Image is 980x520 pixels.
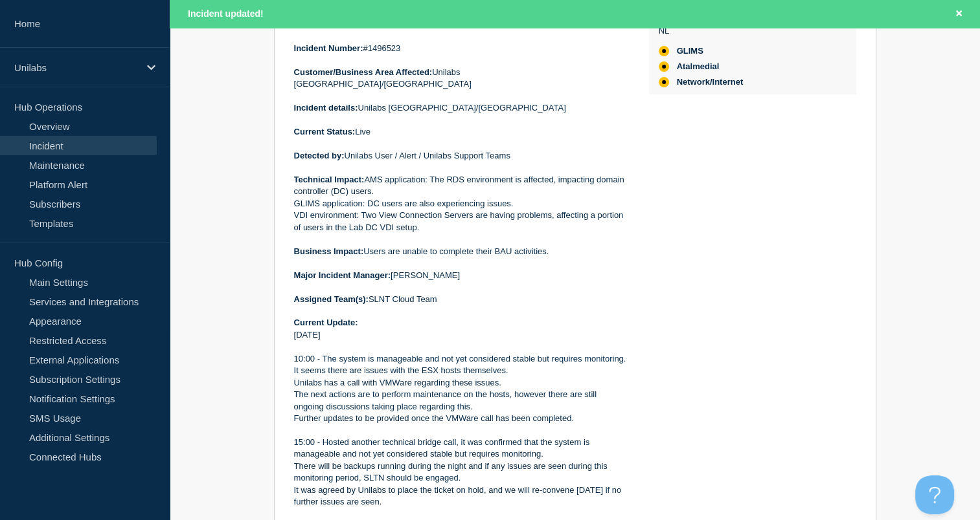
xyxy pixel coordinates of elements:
[659,26,744,36] p: NL
[294,294,369,304] strong: Assigned Team(s):
[294,460,628,484] p: There will be backups running during the night and if any issues are seen during this monitoring ...
[294,318,358,327] strong: Current Update:
[294,329,628,341] p: [DATE]
[659,61,669,72] div: affected
[294,365,628,376] p: It seems there are issues with the ESX hosts themselves.
[294,67,433,77] strong: Customer/Business Area Affected:
[294,127,356,136] strong: Current Status:
[294,43,363,53] strong: Incident Number:
[677,77,744,87] span: Network/Internet
[294,246,628,257] p: Users are unable to complete their BAU activities.
[294,43,628,54] p: #1496523
[294,67,628,91] p: Unilabs [GEOGRAPHIC_DATA]/[GEOGRAPHIC_DATA]
[294,270,628,281] p: [PERSON_NAME]
[659,46,669,56] div: affected
[294,353,628,365] p: 10:00 - The system is manageable and not yet considered stable but requires monitoring.
[188,8,264,19] span: Incident updated!
[915,475,954,514] iframe: Help Scout Beacon - Open
[294,294,628,305] p: SLNT Cloud Team
[294,126,628,138] p: Live
[294,150,628,162] p: Unilabs User / Alert / Unilabs Support Teams
[294,151,345,160] strong: Detected by:
[294,102,628,114] p: Unilabs [GEOGRAPHIC_DATA]/[GEOGRAPHIC_DATA]
[294,437,628,460] p: 15:00 - Hosted another technical bridge call, it was confirmed that the system is manageable and ...
[659,77,669,87] div: affected
[294,246,364,256] strong: Business Impact:
[14,62,139,73] p: Unilabs
[294,484,628,508] p: It was agreed by Unilabs to place the ticket on hold, and we will re-convene [DATE] if no further...
[951,6,967,21] button: Close banner
[294,198,628,210] p: GLIMS application: DC users are also experiencing issues.
[677,46,703,56] span: GLIMS
[294,103,358,113] strong: Incident details:
[294,174,628,198] p: AMS application: The RDS environment is affected, impacting domain controller (DC) users.
[294,175,365,184] strong: Technical Impact:
[294,270,391,280] strong: Major Incident Manager:
[677,61,720,72] span: Atalmedial
[294,389,628,413] p: The next actions are to perform maintenance on the hosts, however there are still ongoing discuss...
[294,377,628,389] p: Unilabs has a call with VMWare regarding these issues.
[294,210,628,233] p: VDI environment: Two View Connection Servers are having problems, affecting a portion of users in...
[294,413,628,424] p: Further updates to be provided once the VMWare call has been completed.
